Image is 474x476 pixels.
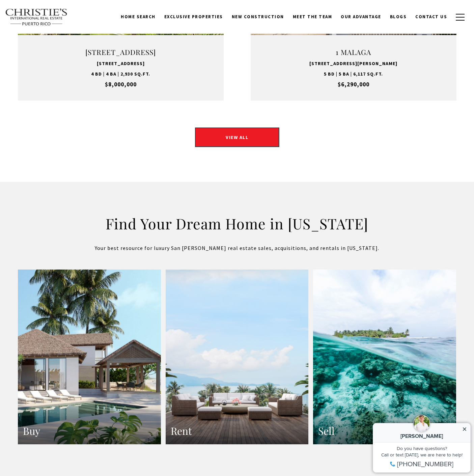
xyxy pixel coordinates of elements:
[28,47,84,54] span: [PHONE_NUMBER]
[411,10,451,23] a: Contact Us
[227,10,288,23] a: New Construction
[44,2,61,19] img: b8ea77ee-af9c-42e8-bef2-8294c61ad52b.jpeg
[18,244,456,253] p: Your best resource for luxury San [PERSON_NAME] real estate sales, acquisitions, and rentals in [...
[116,10,160,23] a: Home Search
[232,14,284,20] span: New Construction
[336,10,386,23] a: Our Advantage
[7,33,97,37] div: Do you have questions?
[5,8,68,26] img: Christie's International Real Estate text transparent background
[7,39,97,44] div: Call or text [DATE], we are here to help!
[341,14,381,20] span: Our Advantage
[10,20,94,26] div: [PERSON_NAME]
[23,424,156,438] h3: Buy
[171,424,304,438] h3: Rent
[166,270,309,445] a: a wooden deck Rent
[160,10,227,23] a: Exclusive Properties
[92,214,382,233] h2: Find Your Dream Home in [US_STATE]
[18,270,161,445] a: simple elegant villa with a pool Buy
[313,270,456,445] a: a view of the coral reefs and an island Sell
[164,14,223,20] span: Exclusive Properties
[390,14,407,20] span: Blogs
[288,10,337,23] a: Meet the Team
[195,128,279,147] a: VIEW ALL
[415,14,447,20] span: Contact Us
[386,10,411,23] a: Blogs
[318,424,451,438] h3: Sell
[451,7,469,27] button: button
